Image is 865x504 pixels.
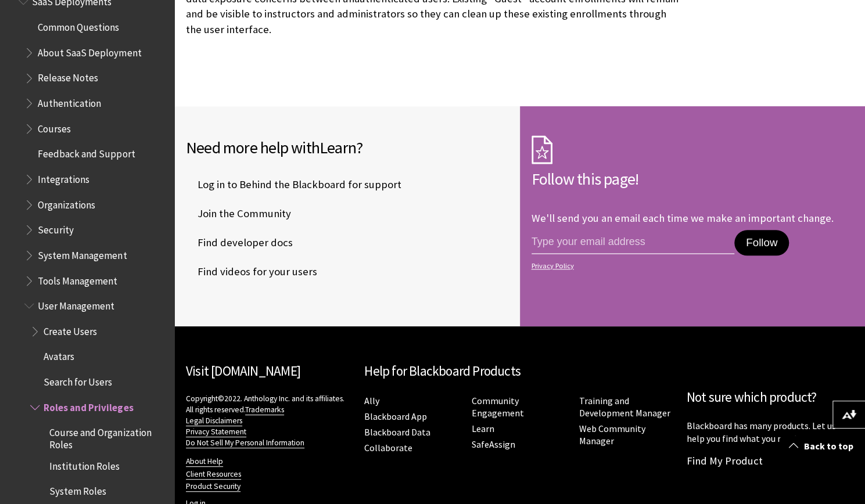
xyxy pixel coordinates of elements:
span: Find videos for your users [186,263,317,280]
a: Learn [472,423,494,435]
a: Find My Product [687,454,763,467]
span: System Management [38,246,127,261]
a: Visit [DOMAIN_NAME] [186,362,300,379]
a: Back to top [780,435,865,457]
input: email address [532,230,735,254]
span: Tools Management [38,271,117,287]
span: Find developer docs [186,234,293,251]
a: Legal Disclaimers [186,416,242,426]
a: Client Resources [186,469,241,480]
a: Community Engagement [472,395,524,419]
a: Product Security [186,481,241,492]
a: Find videos for your users [186,263,320,280]
a: Find developer docs [186,234,295,251]
p: Blackboard has many products. Let us help you find what you need. [687,419,853,445]
span: Search for Users [44,372,112,388]
span: About SaaS Deployment [38,43,141,59]
a: Do Not Sell My Personal Information [186,438,304,448]
h2: Follow this page! [532,167,854,191]
span: Feedback and Support [38,145,135,160]
span: Log in to Behind the Blackboard for support [186,176,401,193]
a: SafeAssign [472,438,515,451]
a: Blackboard App [364,411,427,423]
p: Copyright©2022. Anthology Inc. and its affiliates. All rights reserved. [186,393,353,448]
span: Create Users [44,322,97,337]
span: Learn [320,137,356,158]
button: Follow [734,230,789,255]
span: Roles and Privileges [44,398,133,413]
span: Security [38,220,74,236]
span: Integrations [38,170,89,185]
a: Training and Development Manager [579,395,670,419]
span: Common Questions [38,17,119,33]
a: Privacy Statement [186,427,246,437]
span: Release Notes [38,69,98,84]
a: Web Community Manager [579,423,645,447]
span: Authentication [38,93,101,109]
h2: Help for Blackboard Products [364,361,675,381]
img: Subscription Icon [532,135,552,164]
span: User Management [38,296,114,312]
a: Collaborate [364,442,412,454]
span: Course and Organization Roles [49,423,166,451]
span: Courses [38,119,71,135]
span: Organizations [38,195,95,211]
h2: Not sure which product? [687,387,853,408]
span: Institution Roles [49,456,120,472]
a: Ally [364,395,379,407]
h2: Need more help with ? [186,135,508,160]
a: Log in to Behind the Blackboard for support [186,176,404,193]
a: About Help [186,456,223,467]
span: System Roles [49,482,106,498]
a: Blackboard Data [364,426,430,438]
a: Privacy Policy [532,262,850,270]
a: Join the Community [186,205,293,222]
span: Join the Community [186,205,291,222]
p: We'll send you an email each time we make an important change. [532,211,834,225]
a: Trademarks [245,405,284,415]
span: Avatars [44,347,74,363]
